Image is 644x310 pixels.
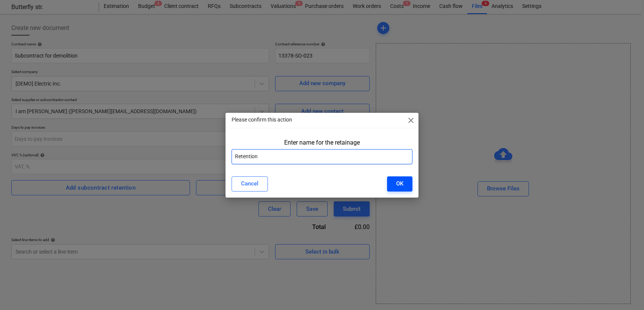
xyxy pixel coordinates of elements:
p: Please confirm this action [232,116,292,124]
div: Enter name for the retainage [284,139,360,146]
div: Cancel [241,179,258,188]
div: OK [396,179,403,188]
button: OK [387,176,412,192]
span: close [406,116,415,125]
button: Cancel [232,176,268,192]
iframe: Chat Widget [606,274,644,310]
